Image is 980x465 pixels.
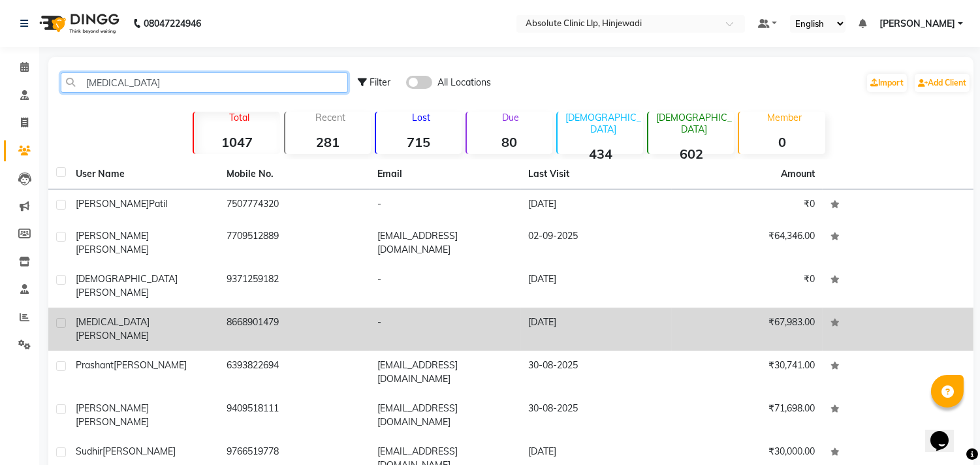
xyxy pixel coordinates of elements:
[563,112,643,135] p: [DEMOGRAPHIC_DATA]
[219,394,370,437] td: 9409518111
[219,265,370,308] td: 9371259182
[739,134,825,150] strong: 0
[68,159,219,189] th: User Name
[672,189,823,221] td: ₹0
[672,394,823,437] td: ₹71,698.00
[76,273,178,285] span: [DEMOGRAPHIC_DATA]
[370,308,520,351] td: -
[654,112,734,135] p: [DEMOGRAPHIC_DATA]
[76,416,149,428] span: [PERSON_NAME]
[76,244,149,255] span: [PERSON_NAME]
[219,351,370,394] td: 6393822694
[76,402,149,414] span: [PERSON_NAME]
[370,221,520,265] td: [EMAIL_ADDRESS][DOMAIN_NAME]
[370,159,520,189] th: Email
[520,189,671,221] td: [DATE]
[219,308,370,351] td: 8668901479
[149,198,167,210] span: Patil
[469,112,552,123] p: Due
[672,221,823,265] td: ₹64,346.00
[520,308,671,351] td: [DATE]
[33,5,123,42] img: logo
[520,394,671,437] td: 30-08-2025
[76,445,103,457] span: Sudhir
[76,316,150,342] span: [MEDICAL_DATA][PERSON_NAME]
[520,351,671,394] td: 30-08-2025
[194,134,279,150] strong: 1047
[291,112,371,123] p: Recent
[76,230,149,242] span: [PERSON_NAME]
[370,394,520,437] td: [EMAIL_ADDRESS][DOMAIN_NAME]
[744,112,825,123] p: Member
[672,265,823,308] td: ₹0
[773,159,823,189] th: Amount
[672,308,823,351] td: ₹67,983.00
[219,221,370,265] td: 7709512889
[199,112,279,123] p: Total
[114,359,187,371] span: [PERSON_NAME]
[520,159,671,189] th: Last Visit
[61,72,348,93] input: Search by Name/Mobile/Email/Code
[76,287,149,298] span: [PERSON_NAME]
[672,351,823,394] td: ₹30,741.00
[285,134,371,150] strong: 281
[370,351,520,394] td: [EMAIL_ADDRESS][DOMAIN_NAME]
[219,189,370,221] td: 7507774320
[381,112,462,123] p: Lost
[467,134,552,150] strong: 80
[520,265,671,308] td: [DATE]
[867,74,907,92] a: Import
[219,159,370,189] th: Mobile No.
[558,146,643,162] strong: 434
[76,198,149,210] span: [PERSON_NAME]
[437,76,491,89] span: All Locations
[370,76,390,88] span: Filter
[76,359,114,371] span: Prashant
[144,5,201,42] b: 08047224946
[879,17,955,31] span: [PERSON_NAME]
[370,189,520,221] td: -
[915,74,970,92] a: Add Client
[103,445,176,457] span: [PERSON_NAME]
[370,265,520,308] td: -
[376,134,462,150] strong: 715
[520,221,671,265] td: 02-09-2025
[925,413,967,452] iframe: chat widget
[648,146,734,162] strong: 602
